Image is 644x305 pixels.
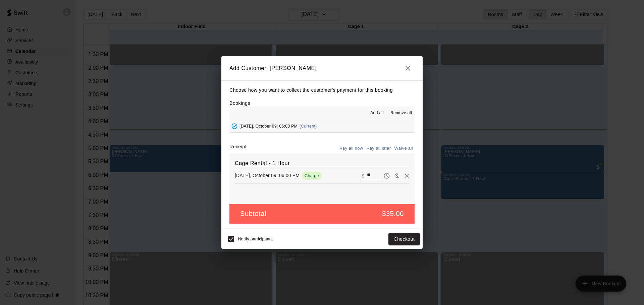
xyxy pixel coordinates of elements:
button: Pay all now [338,143,365,154]
button: Remove [402,171,412,181]
button: Checkout [388,233,420,245]
button: Added - Collect Payment [229,121,239,131]
p: Choose how you want to collect the customer's payment for this booking [229,86,415,94]
label: Receipt [229,143,247,154]
h5: Subtotal [240,209,266,218]
span: Notify participants [238,237,273,241]
span: Remove all [390,110,412,117]
p: [DATE], October 09: 06:00 PM [235,172,300,179]
button: Added - Collect Payment[DATE], October 09: 06:00 PM(Current) [229,120,415,133]
button: Add all [366,108,388,119]
button: Waive all [392,143,415,154]
span: Waive payment [392,172,402,178]
span: (Current) [300,124,317,129]
button: Remove all [388,108,415,119]
h5: $35.00 [382,209,404,218]
label: Bookings [229,100,250,106]
button: Pay all later [365,143,393,154]
p: $ [362,172,364,179]
span: Pay later [382,172,392,178]
span: Add all [370,110,384,117]
h6: Cage Rental - 1 Hour [235,159,409,168]
h2: Add Customer: [PERSON_NAME] [221,56,423,80]
span: [DATE], October 09: 06:00 PM [239,124,298,129]
span: Charge [302,173,322,178]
